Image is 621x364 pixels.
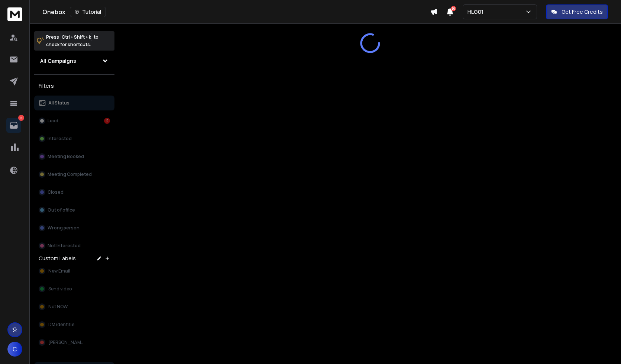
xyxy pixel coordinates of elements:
button: Tutorial [70,7,106,17]
button: C [7,342,22,357]
p: Get Free Credits [562,8,603,16]
div: Onebox [42,7,430,17]
p: Press to check for shortcuts. [46,33,98,48]
span: 50 [451,6,456,11]
button: Get Free Credits [546,4,608,19]
button: All Campaigns [34,54,114,68]
p: 2 [18,115,24,121]
h3: Filters [34,81,114,91]
p: HLG01 [468,8,486,16]
span: Ctrl + Shift + k [61,33,92,41]
h1: All Campaigns [40,57,76,65]
a: 2 [6,118,21,133]
h3: Custom Labels [39,255,76,262]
